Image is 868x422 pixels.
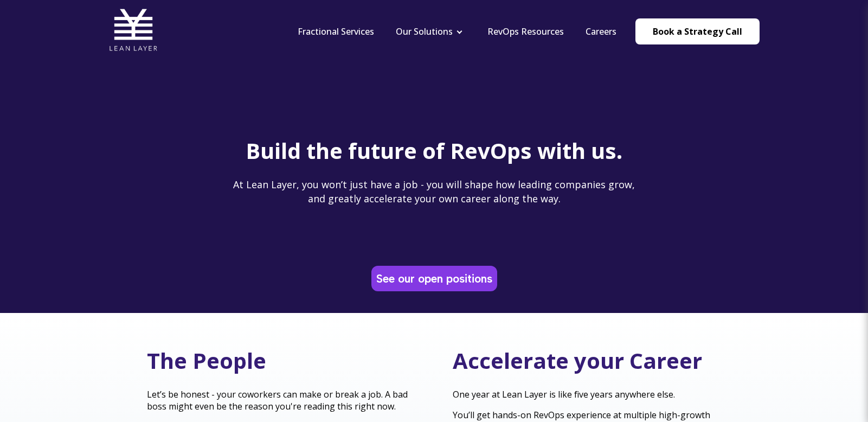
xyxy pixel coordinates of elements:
div: Navigation Menu [287,25,627,37]
a: Book a Strategy Call [635,18,760,44]
a: See our open positions [374,268,495,289]
img: Lean Layer Logo [109,5,158,54]
span: Build the future of RevOps with us. [246,136,622,165]
a: RevOps Resources [487,25,564,37]
a: Our Solutions [396,25,453,37]
p: One year at Lean Layer is like five years anywhere else. [453,388,722,400]
span: At Lean Layer, you won’t just have a job - you will shape how leading companies grow, and greatly... [233,178,635,204]
span: Accelerate your Career [453,346,702,375]
a: Careers [586,25,616,37]
span: Let’s be honest - your coworkers can make or break a job. A bad boss might even be the reason you... [147,388,408,412]
span: The People [147,346,266,375]
a: Fractional Services [298,25,374,37]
